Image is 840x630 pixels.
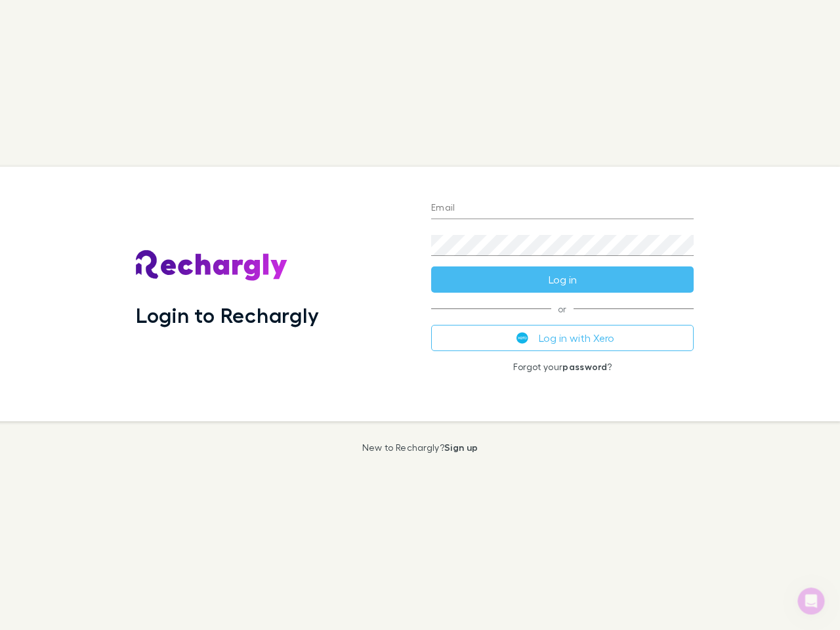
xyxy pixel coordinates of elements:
p: New to Rechargly? [362,442,478,453]
img: Rechargly's Logo [136,250,288,282]
button: Log in with Xero [431,325,694,351]
span: or [431,308,694,309]
button: Log in [431,266,694,293]
a: Sign up [444,442,478,453]
img: Xero's logo [516,332,528,344]
p: Forgot your ? [431,362,694,372]
iframe: Intercom live chat [795,585,827,617]
h1: Login to Rechargly [136,303,319,327]
a: password [562,361,607,372]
